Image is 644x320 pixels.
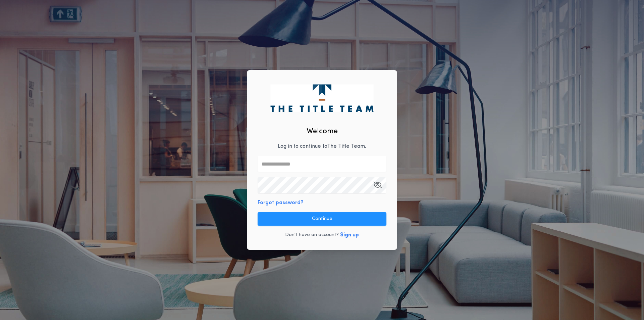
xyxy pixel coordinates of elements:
[270,84,373,112] img: logo
[340,231,359,239] button: Sign up
[307,126,338,137] h2: Welcome
[258,199,304,207] button: Forgot password?
[285,232,339,238] p: Don't have an account?
[258,212,386,226] button: Continue
[278,142,366,150] p: Log in to continue to The Title Team .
